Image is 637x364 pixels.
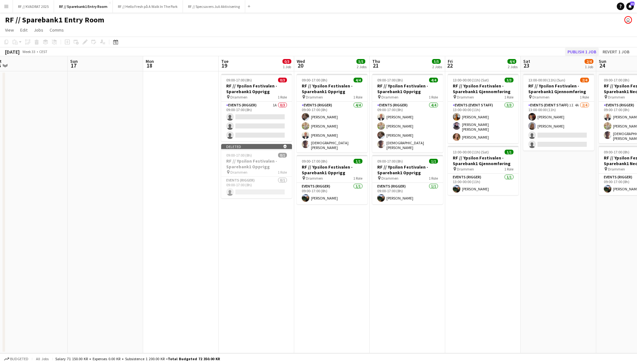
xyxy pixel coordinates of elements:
[353,95,362,99] span: 1 Role
[113,0,183,13] button: RF // Hello Fresh på A Walk In The Park
[630,2,634,6] span: 21
[448,58,453,64] span: Fri
[146,58,154,64] span: Mon
[278,78,287,82] span: 0/3
[504,95,513,99] span: 1 Role
[354,78,362,82] span: 4/4
[429,176,438,181] span: 1 Role
[3,355,29,362] button: Budgeted
[600,48,632,56] button: Revert 1 job
[221,74,292,141] app-job-card: 09:00-17:00 (8h)0/3RF // Ypsilon Festivalen - Sparebank1 Opprigg Drammen1 RoleEvents (Rigger)1A0/...
[297,74,367,152] div: 09:00-17:00 (8h)4/4RF // Ypsilon Festivalen - Sparebank1 Opprigg Drammen1 RoleEvents (Rigger)4/40...
[297,155,367,204] app-job-card: 09:00-17:00 (8h)1/1RF // Ypsilon Festivalen - Sparebank1 Opprigg Drammen1 RoleEvents (Rigger)1/10...
[372,155,443,204] app-job-card: 09:00-17:00 (8h)1/1RF // Ypsilon Festivalen - Sparebank1 Opprigg Drammen1 RoleEvents (Rigger)1/10...
[297,102,367,152] app-card-role: Events (Rigger)4/409:00-17:00 (8h)[PERSON_NAME][PERSON_NAME][PERSON_NAME][DEMOGRAPHIC_DATA][PERSO...
[604,150,629,154] span: 09:00-17:00 (8h)
[457,167,474,171] span: Drammen
[447,62,453,69] span: 22
[523,83,594,94] h3: RF // Ypsilon Festivalen - Sparebank1 Gjennomføring
[183,0,245,13] button: RF // Specsavers Juli Aktivisering
[34,27,43,33] span: Jobs
[50,27,64,33] span: Comms
[5,15,104,25] h1: RF // Sparebank1 Entry Room
[432,64,442,69] div: 2 Jobs
[523,102,594,151] app-card-role: Events (Event Staff)1I4A2/413:00-00:00 (11h)[PERSON_NAME][PERSON_NAME]
[356,59,365,64] span: 5/5
[580,78,589,82] span: 2/4
[278,153,287,158] span: 0/1
[226,78,252,82] span: 09:00-17:00 (8h)
[448,155,519,166] h3: RF // Ypsilon Festivalen - Sparebank1 Gjennomføring
[381,95,398,99] span: Drammen
[523,58,530,64] span: Sat
[297,83,367,94] h3: RF // Ypsilon Festivalen - Sparebank1 Opprigg
[283,64,291,69] div: 1 Job
[522,62,530,69] span: 23
[585,59,593,64] span: 2/4
[353,176,362,181] span: 1 Role
[448,83,519,94] h3: RF // Ypsilon Festivalen - Sparebank1 Gjennomføring
[226,153,252,158] span: 09:00-17:00 (8h)
[523,74,594,151] app-job-card: 13:00-00:00 (11h) (Sun)2/4RF // Ypsilon Festivalen - Sparebank1 Gjennomføring Drammen1 RoleEvents...
[429,95,438,99] span: 1 Role
[5,49,20,55] div: [DATE]
[13,0,54,13] button: RF // KVADRAT 2025
[278,95,287,99] span: 1 Role
[278,170,287,175] span: 1 Role
[69,62,78,69] span: 17
[453,150,489,154] span: 13:00-00:00 (11h) (Sat)
[55,356,220,361] div: Salary 71 150.00 KR + Expenses 0.00 KR + Subsistence 1 200.00 KR =
[565,48,599,56] button: Publish 1 job
[372,83,443,94] h3: RF // Ypsilon Festivalen - Sparebank1 Opprigg
[47,26,66,34] a: Comms
[221,58,228,64] span: Tue
[5,27,14,33] span: View
[221,158,292,170] h3: RF // Ypsilon Festivalen - Sparebank1 Opprigg
[505,78,513,82] span: 3/3
[448,74,519,143] app-job-card: 13:00-00:00 (11h) (Sat)3/3RF // Ypsilon Festivalen - Sparebank1 Gjennomføring Drammen1 RoleEvents...
[608,167,625,171] span: Drammen
[54,0,113,13] button: RF // Sparebank1 Entry Room
[145,62,154,69] span: 18
[432,59,441,64] span: 5/5
[505,150,513,154] span: 1/1
[168,356,220,361] span: Total Budgeted 72 350.00 KR
[381,176,398,181] span: Drammen
[3,26,16,34] a: View
[504,167,513,171] span: 1 Role
[18,26,30,34] a: Edit
[357,64,367,69] div: 2 Jobs
[448,174,519,195] app-card-role: Events (Rigger)1/113:00-00:00 (11h)[PERSON_NAME]
[377,78,403,82] span: 09:00-17:00 (8h)
[306,95,323,99] span: Drammen
[21,49,37,54] span: Week 33
[372,164,443,176] h3: RF // Ypsilon Festivalen - Sparebank1 Opprigg
[626,3,634,10] a: 21
[532,95,549,99] span: Drammen
[297,183,367,204] app-card-role: Events (Rigger)1/109:00-17:00 (8h)[PERSON_NAME]
[624,16,632,24] app-user-avatar: Marit Holvik
[31,26,46,34] a: Jobs
[599,58,606,64] span: Sun
[302,159,327,164] span: 09:00-17:00 (8h)
[221,177,292,198] app-card-role: Events (Rigger)0/109:00-17:00 (8h)
[35,356,50,361] span: All jobs
[453,78,489,82] span: 13:00-00:00 (11h) (Sat)
[377,159,403,164] span: 09:00-17:00 (8h)
[598,62,606,69] span: 24
[39,49,47,54] div: CEST
[448,146,519,195] div: 13:00-00:00 (11h) (Sat)1/1RF // Ypsilon Festivalen - Sparebank1 Gjennomføring Drammen1 RoleEvents...
[585,64,593,69] div: 1 Job
[372,74,443,152] app-job-card: 09:00-17:00 (8h)4/4RF // Ypsilon Festivalen - Sparebank1 Opprigg Drammen1 RoleEvents (Rigger)4/40...
[221,83,292,94] h3: RF // Ypsilon Festivalen - Sparebank1 Opprigg
[429,159,438,164] span: 1/1
[372,102,443,152] app-card-role: Events (Rigger)4/409:00-17:00 (8h)[PERSON_NAME][PERSON_NAME][PERSON_NAME][DEMOGRAPHIC_DATA][PERSO...
[528,78,565,82] span: 13:00-00:00 (11h) (Sun)
[448,102,519,143] app-card-role: Events (Event Staff)3/313:00-00:00 (11h)[PERSON_NAME][PERSON_NAME] [PERSON_NAME][PERSON_NAME]
[372,183,443,204] app-card-role: Events (Rigger)1/109:00-17:00 (8h)[PERSON_NAME]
